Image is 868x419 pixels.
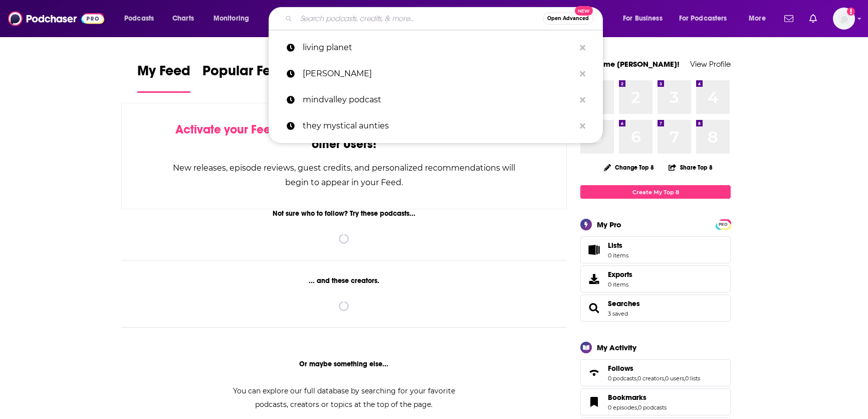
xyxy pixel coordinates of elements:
[847,8,855,16] svg: Add a profile image
[608,404,637,411] a: 0 episodes
[166,11,200,27] a: Charts
[303,113,575,139] p: they mystical aunties
[608,375,636,382] a: 0 podcasts
[608,241,622,250] span: Lists
[668,158,713,177] button: Share Top 8
[623,12,663,26] span: For Business
[833,8,855,30] button: Show profile menu
[175,122,278,137] span: Activate your Feed
[580,388,731,415] span: Bookmarks
[833,8,855,30] span: Logged in as vivianamoreno
[124,12,154,26] span: Podcasts
[805,10,821,27] a: Show notifications dropdown
[121,276,567,285] div: ... and these creators.
[269,35,603,61] a: living planet
[684,375,685,382] span: ,
[580,185,731,199] a: Create My Top 8
[206,11,262,27] button: open menu
[303,61,575,87] p: liz moody
[597,220,621,229] div: My Pro
[742,11,778,27] button: open menu
[638,404,667,411] a: 0 podcasts
[608,393,667,402] a: Bookmarks
[608,281,632,288] span: 0 items
[608,310,628,317] a: 3 saved
[673,11,742,27] button: open menu
[580,236,731,263] a: Lists
[137,62,190,85] span: My Feed
[137,62,190,93] a: My Feed
[584,301,604,315] a: Searches
[121,360,567,368] div: Or maybe something else...
[8,9,104,28] img: Podchaser - Follow, Share and Rate Podcasts
[580,359,731,386] span: Follows
[269,113,603,139] a: they mystical aunties
[213,12,249,26] span: Monitoring
[575,6,593,16] span: New
[584,366,604,380] a: Follows
[303,35,575,61] p: living planet
[717,220,729,228] a: PRO
[664,375,665,382] span: ,
[637,404,638,411] span: ,
[584,243,604,257] span: Lists
[665,375,684,382] a: 0 users
[690,59,731,69] a: View Profile
[608,393,646,402] span: Bookmarks
[269,87,603,113] a: mindvalley podcast
[608,252,628,259] span: 0 items
[172,161,516,190] div: New releases, episode reviews, guest credits, and personalized recommendations will begin to appe...
[597,343,636,352] div: My Activity
[636,375,637,382] span: ,
[584,272,604,286] span: Exports
[580,295,731,322] span: Searches
[580,265,731,293] a: Exports
[202,62,288,93] a: Popular Feed
[608,364,700,373] a: Follows
[608,270,632,279] span: Exports
[278,7,612,30] div: Search podcasts, credits, & more...
[296,11,543,27] input: Search podcasts, credits, & more...
[121,209,567,218] div: Not sure who to follow? Try these podcasts...
[303,87,575,113] p: mindvalley podcast
[221,384,467,411] div: You can explore our full database by searching for your favorite podcasts, creators or topics at ...
[202,62,288,85] span: Popular Feed
[269,61,603,87] a: [PERSON_NAME]
[685,375,700,382] a: 0 lists
[637,375,664,382] a: 0 creators
[833,8,855,30] img: User Profile
[172,122,516,152] div: by following Podcasts, Creators, Lists, and other Users!
[543,13,593,25] button: Open AdvancedNew
[117,11,167,27] button: open menu
[598,161,660,174] button: Change Top 8
[608,241,628,250] span: Lists
[584,395,604,409] a: Bookmarks
[616,11,675,27] button: open menu
[608,364,633,373] span: Follows
[580,59,680,69] a: Welcome [PERSON_NAME]!
[749,12,766,26] span: More
[547,16,589,21] span: Open Advanced
[780,10,797,27] a: Show notifications dropdown
[172,12,194,26] span: Charts
[679,12,727,26] span: For Podcasters
[608,299,640,308] a: Searches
